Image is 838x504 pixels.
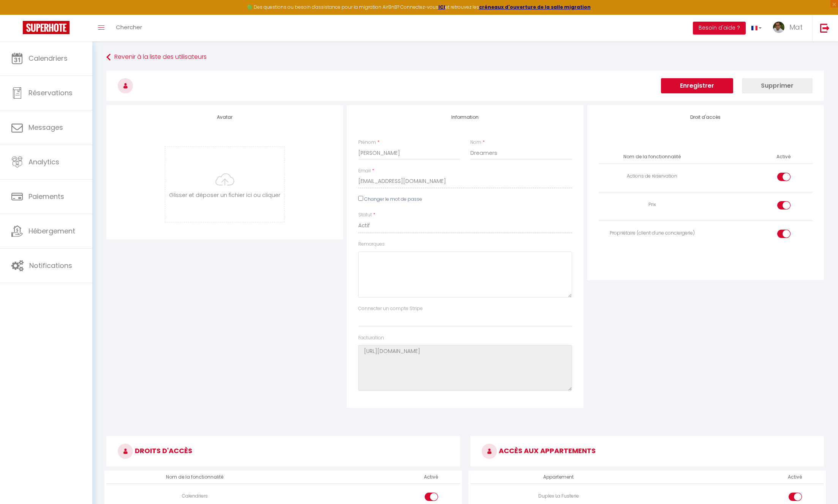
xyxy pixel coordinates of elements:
[28,123,63,132] span: Messages
[358,167,371,175] label: Email
[473,493,644,500] div: Duplex La Fusterie
[116,23,142,31] span: Chercher
[421,471,441,484] th: Activé
[470,471,647,484] th: Appartement
[28,192,64,201] span: Paiements
[28,54,68,63] span: Calendriers
[470,436,824,466] h3: ACCÈS AUX APPARTEMENTS
[29,261,72,270] span: Notifications
[358,115,572,120] h4: Information
[693,22,746,35] button: Besoin d'aide ?
[358,334,384,342] label: Facturation
[106,436,460,466] h3: DROITS D'ACCÈS
[28,157,59,167] span: Analytics
[118,115,332,120] h4: Avatar
[110,15,148,41] a: Chercher
[470,139,481,146] label: Nom
[820,23,830,33] img: logout
[789,22,803,32] span: Mat
[602,230,702,237] div: Propriétaire (client d'une conciergerie)
[109,493,280,500] div: Calendriers
[106,50,824,64] a: Revenir à la liste des utilisateurs
[28,88,73,98] span: Réservations
[358,305,423,312] label: Connecter un compte Stripe
[773,22,784,33] img: ...
[358,139,376,146] label: Prénom
[364,196,422,203] label: Changer le mot de passe
[767,15,812,41] a: ... Mat
[479,4,591,10] a: créneaux d'ouverture de la salle migration
[661,78,733,93] button: Enregistrer
[23,21,70,34] img: Super Booking
[602,173,702,180] div: Actions de réservation
[358,241,385,248] label: Remarques
[602,201,702,208] div: Prix
[773,150,794,164] th: Activé
[785,471,805,484] th: Activé
[106,471,283,484] th: Nom de la fonctionnalité
[599,150,705,164] th: Nom de la fonctionnalité
[28,226,75,236] span: Hébergement
[358,211,372,219] label: Statut
[599,115,813,120] h4: Droit d'accès
[6,3,29,26] button: Ouvrir le widget de chat LiveChat
[438,4,445,10] a: ICI
[742,78,813,93] button: Supprimer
